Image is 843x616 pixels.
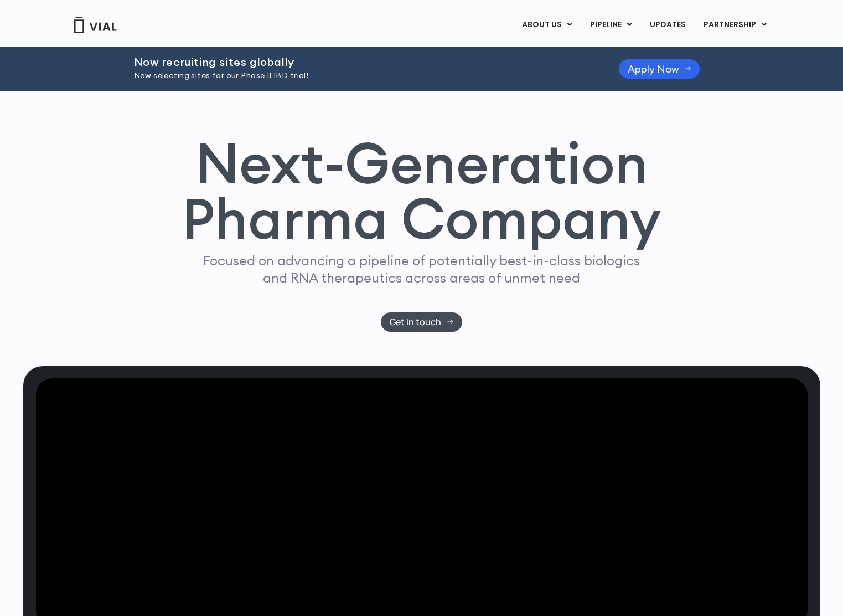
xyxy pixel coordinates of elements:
span: Get in touch [390,318,441,326]
a: Apply Now [619,59,700,79]
p: Now selecting sites for our Phase II IBD trial! [134,70,591,82]
p: Focused on advancing a pipeline of potentially best-in-class biologics and RNA therapeutics acros... [199,252,645,286]
a: PARTNERSHIPMenu Toggle [695,16,775,34]
h2: Now recruiting sites globally [134,56,591,68]
span: Apply Now [628,65,679,73]
a: ABOUT USMenu Toggle [513,16,581,34]
img: Vial Logo [73,17,117,33]
a: PIPELINEMenu Toggle [581,16,640,34]
a: UPDATES [641,16,694,34]
a: Get in touch [381,312,462,332]
h1: Next-Generation Pharma Company [182,135,661,247]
